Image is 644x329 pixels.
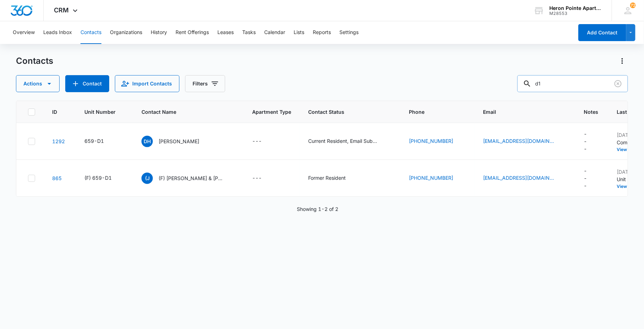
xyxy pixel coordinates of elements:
[294,21,304,44] button: Lists
[584,167,600,189] div: Notes - - Select to Edit Field
[141,136,212,147] div: Contact Name - Dylan Hamilton - Select to Edit Field
[483,174,567,183] div: Email - jmklarin@gmail.com - Select to Edit Field
[617,147,644,152] button: View More
[110,21,142,44] button: Organizations
[185,75,225,92] button: Filters
[141,136,153,147] span: DH
[617,184,644,189] button: View More
[630,2,636,8] div: notifications count
[584,130,600,152] div: Notes - - Select to Edit Field
[409,174,466,183] div: Phone - (303) 880-7371 - Select to Edit Field
[52,175,62,181] a: Navigate to contact details page for (F) Jessica Klarin & Dmitriy Yunda
[84,137,104,145] div: 659-D1
[578,24,626,41] button: Add Contact
[409,174,453,182] a: [PHONE_NUMBER]
[151,21,167,44] button: History
[297,205,339,213] p: Showing 1-2 of 2
[483,137,567,146] div: Email - dylanhamilton470@yahoo.com - Select to Edit Field
[308,174,346,182] div: Former Resident
[84,137,117,146] div: Unit Number - 659-D1 - Select to Edit Field
[308,108,382,116] span: Contact Status
[252,174,262,183] div: ---
[308,137,379,145] div: Current Resident, Email Subscriber
[483,137,554,145] a: [EMAIL_ADDRESS][DOMAIN_NAME]
[242,21,256,44] button: Tasks
[252,137,262,146] div: ---
[13,21,35,44] button: Overview
[630,2,636,8] span: 72
[252,137,274,146] div: Apartment Type - - Select to Edit Field
[483,174,554,182] a: [EMAIL_ADDRESS][DOMAIN_NAME]
[84,174,112,182] div: (F) 659-D1
[550,11,601,16] div: account id
[141,173,153,184] span: (J
[217,21,234,44] button: Leases
[141,173,235,184] div: Contact Name - (F) Jessica Klarin & Dmitriy Yunda - Select to Edit Field
[252,174,274,183] div: Apartment Type - - Select to Edit Field
[409,137,453,145] a: [PHONE_NUMBER]
[612,78,624,89] button: Clear
[115,75,179,92] button: Import Contacts
[16,75,60,92] button: Actions
[43,21,72,44] button: Leads Inbox
[409,137,466,146] div: Phone - (720) 938-6626 - Select to Edit Field
[141,108,225,116] span: Contact Name
[84,174,124,183] div: Unit Number - (F) 659-D1 - Select to Edit Field
[308,174,359,183] div: Contact Status - Former Resident - Select to Edit Field
[617,55,628,67] button: Actions
[584,130,587,152] div: ---
[84,108,124,116] span: Unit Number
[16,56,53,66] h1: Contacts
[52,138,65,144] a: Navigate to contact details page for Dylan Hamilton
[584,167,587,189] div: ---
[313,21,331,44] button: Reports
[517,75,628,92] input: Search Contacts
[80,21,101,44] button: Contacts
[409,108,456,116] span: Phone
[550,5,601,11] div: account name
[52,108,57,116] span: ID
[159,174,222,182] p: (F) [PERSON_NAME] & [PERSON_NAME]
[339,21,359,44] button: Settings
[252,108,291,116] span: Apartment Type
[176,21,209,44] button: Rent Offerings
[264,21,285,44] button: Calendar
[65,75,109,92] button: Add Contact
[159,138,199,145] p: [PERSON_NAME]
[483,108,556,116] span: Email
[54,6,69,14] span: CRM
[308,137,392,146] div: Contact Status - Current Resident, Email Subscriber - Select to Edit Field
[584,108,600,116] span: Notes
